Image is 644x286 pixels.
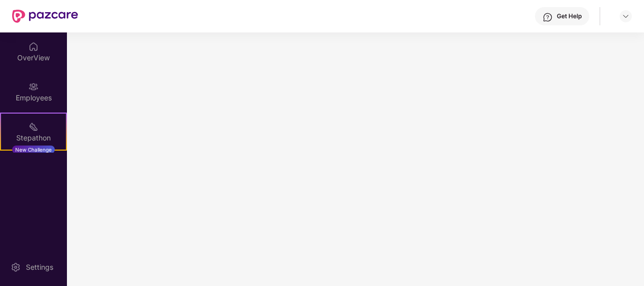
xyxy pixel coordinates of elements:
[557,12,582,20] div: Get Help
[622,12,630,20] img: svg+xml;base64,PHN2ZyBpZD0iRHJvcGRvd24tMzJ4MzIiIHhtbG5zPSJodHRwOi8vd3d3LnczLm9yZy8yMDAwL3N2ZyIgd2...
[28,122,39,132] img: svg+xml;base64,PHN2ZyB4bWxucz0iaHR0cDovL3d3dy53My5vcmcvMjAwMC9zdmciIHdpZHRoPSIyMSIgaGVpZ2h0PSIyMC...
[12,10,78,23] img: New Pazcare Logo
[23,262,56,272] div: Settings
[11,262,21,272] img: svg+xml;base64,PHN2ZyBpZD0iU2V0dGluZy0yMHgyMCIgeG1sbnM9Imh0dHA6Ly93d3cudzMub3JnLzIwMDAvc3ZnIiB3aW...
[1,133,66,143] div: Stepathon
[12,146,55,154] div: New Challenge
[543,12,553,22] img: svg+xml;base64,PHN2ZyBpZD0iSGVscC0zMngzMiIgeG1sbnM9Imh0dHA6Ly93d3cudzMub3JnLzIwMDAvc3ZnIiB3aWR0aD...
[28,42,39,52] img: svg+xml;base64,PHN2ZyBpZD0iSG9tZSIgeG1sbnM9Imh0dHA6Ly93d3cudzMub3JnLzIwMDAvc3ZnIiB3aWR0aD0iMjAiIG...
[28,82,39,92] img: svg+xml;base64,PHN2ZyBpZD0iRW1wbG95ZWVzIiB4bWxucz0iaHR0cDovL3d3dy53My5vcmcvMjAwMC9zdmciIHdpZHRoPS...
